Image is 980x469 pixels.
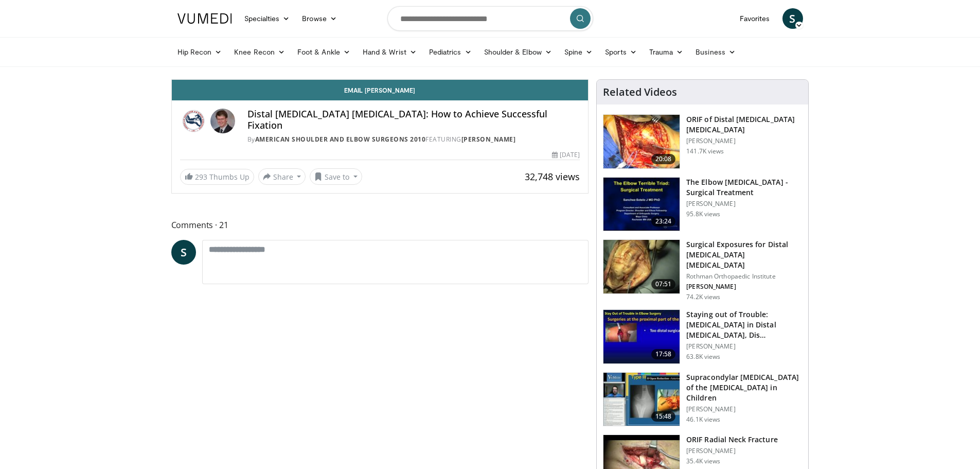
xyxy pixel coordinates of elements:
[686,200,802,208] p: [PERSON_NAME]
[651,279,676,289] span: 07:51
[296,8,343,29] a: Browse
[686,137,802,145] p: [PERSON_NAME]
[603,114,802,169] a: 20:08 ORIF of Distal [MEDICAL_DATA] [MEDICAL_DATA] [PERSON_NAME] 141.7K views
[172,80,589,100] a: Email [PERSON_NAME]
[558,42,599,62] a: Spine
[357,42,423,62] a: Hand & Wrist
[247,109,580,131] h4: Distal [MEDICAL_DATA] [MEDICAL_DATA]: How to Achieve Successful Fixation
[603,86,677,98] h4: Related Videos
[310,168,362,185] button: Save to
[686,210,720,218] p: 95.8K views
[603,177,802,232] a: 23:24 The Elbow [MEDICAL_DATA] - Surgical Treatment [PERSON_NAME] 95.8K views
[603,310,680,363] img: Q2xRg7exoPLTwO8X4xMDoxOjB1O8AjAz_1.150x105_q85_crop-smart_upscale.jpg
[228,42,291,62] a: Knee Recon
[603,309,802,364] a: 17:58 Staying out of Trouble: [MEDICAL_DATA] in Distal [MEDICAL_DATA], Dis… [PERSON_NAME] 63.8K v...
[686,147,724,155] p: 141.7K views
[603,240,680,293] img: 70322_0000_3.png.150x105_q85_crop-smart_upscale.jpg
[686,272,802,281] p: Rothman Orthopaedic Institute
[782,8,803,29] a: S
[238,8,296,29] a: Specialties
[651,349,676,359] span: 17:58
[686,239,802,270] h3: Surgical Exposures for Distal [MEDICAL_DATA] [MEDICAL_DATA]
[171,42,228,62] a: Hip Recon
[180,169,254,185] a: 293 Thumbs Up
[686,177,802,198] h3: The Elbow [MEDICAL_DATA] - Surgical Treatment
[686,309,802,340] h3: Staying out of Trouble: [MEDICAL_DATA] in Distal [MEDICAL_DATA], Dis…
[686,353,720,361] p: 63.8K views
[599,42,643,62] a: Sports
[171,218,589,232] span: Comments 21
[478,42,558,62] a: Shoulder & Elbow
[525,170,580,183] span: 32,748 views
[686,283,802,291] p: [PERSON_NAME]
[651,154,676,164] span: 20:08
[603,373,680,426] img: 07483a87-f7db-4b95-b01b-f6be0d1b3d91.150x105_q85_crop-smart_upscale.jpg
[686,415,720,424] p: 46.1K views
[643,42,690,62] a: Trauma
[552,150,580,160] div: [DATE]
[247,135,580,144] div: By FEATURING
[686,457,720,465] p: 35.4K views
[210,109,235,133] img: Avatar
[651,216,676,227] span: 23:24
[686,435,778,445] h3: ORIF Radial Neck Fracture
[686,342,802,351] p: [PERSON_NAME]
[603,239,802,301] a: 07:51 Surgical Exposures for Distal [MEDICAL_DATA] [MEDICAL_DATA] Rothman Orthopaedic Institute [...
[686,405,802,413] p: [PERSON_NAME]
[255,135,426,144] a: American Shoulder and Elbow Surgeons 2010
[387,6,593,31] input: Search topics, interventions
[291,42,357,62] a: Foot & Ankle
[461,135,516,144] a: [PERSON_NAME]
[686,114,802,135] h3: ORIF of Distal [MEDICAL_DATA] [MEDICAL_DATA]
[258,168,306,185] button: Share
[423,42,478,62] a: Pediatrics
[651,411,676,422] span: 15:48
[734,8,776,29] a: Favorites
[171,240,196,265] a: S
[686,447,778,455] p: [PERSON_NAME]
[689,42,742,62] a: Business
[686,293,720,301] p: 74.2K views
[686,372,802,403] h3: Supracondylar [MEDICAL_DATA] of the [MEDICAL_DATA] in Children
[195,172,207,182] span: 293
[180,109,206,133] img: American Shoulder and Elbow Surgeons 2010
[177,13,232,24] img: VuMedi Logo
[603,178,680,231] img: 162531_0000_1.png.150x105_q85_crop-smart_upscale.jpg
[603,115,680,168] img: orif-sanch_3.png.150x105_q85_crop-smart_upscale.jpg
[603,372,802,427] a: 15:48 Supracondylar [MEDICAL_DATA] of the [MEDICAL_DATA] in Children [PERSON_NAME] 46.1K views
